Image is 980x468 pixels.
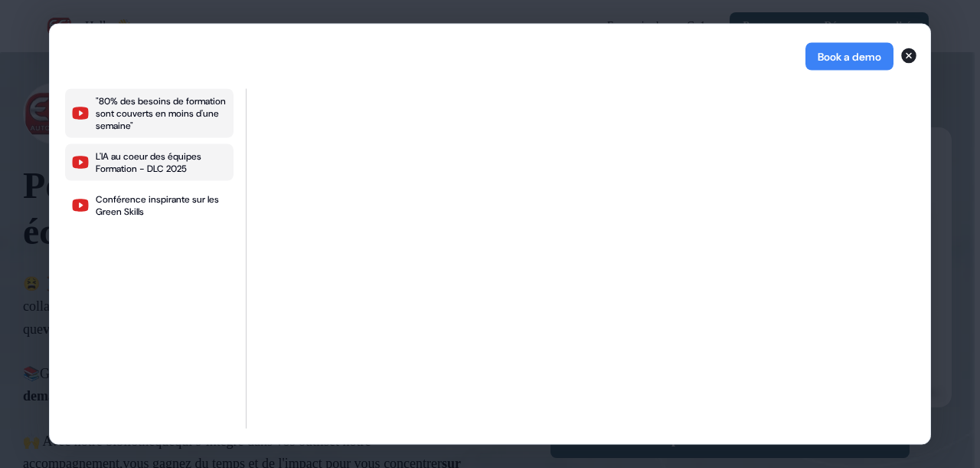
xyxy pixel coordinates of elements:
[96,193,227,218] div: Conférence inspirante sur les Green Skills
[65,187,234,224] button: Conférence inspirante sur les Green Skills
[65,89,234,138] button: "80% des besoins de formation sont couverts en moins d'une semaine"
[65,144,234,181] button: L'IA au coeur des équipes Formation - DLC 2025
[96,150,227,175] div: L'IA au coeur des équipes Formation - DLC 2025
[805,43,893,71] button: Book a demo
[96,95,227,132] div: "80% des besoins de formation sont couverts en moins d'une semaine"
